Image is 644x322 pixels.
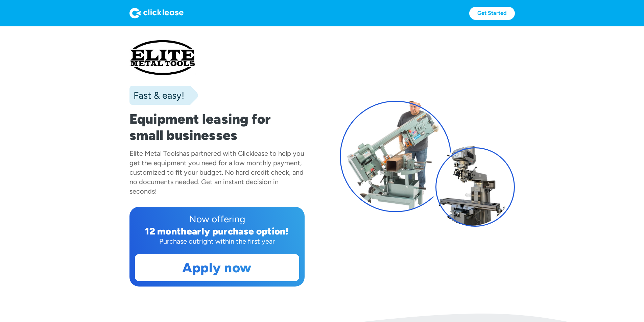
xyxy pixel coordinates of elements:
[187,225,289,237] div: early purchase option!
[129,89,184,102] div: Fast & easy!
[135,237,299,246] div: Purchase outright within the first year
[135,212,299,226] div: Now offering
[469,7,515,20] a: Get Started
[129,111,305,143] h1: Equipment leasing for small businesses
[145,225,187,237] div: 12 month
[135,254,299,281] a: Apply now
[129,149,179,157] div: Elite Metal Tools
[129,8,184,19] img: Logo
[129,149,304,195] div: has partnered with Clicklease to help you get the equipment you need for a low monthly payment, c...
